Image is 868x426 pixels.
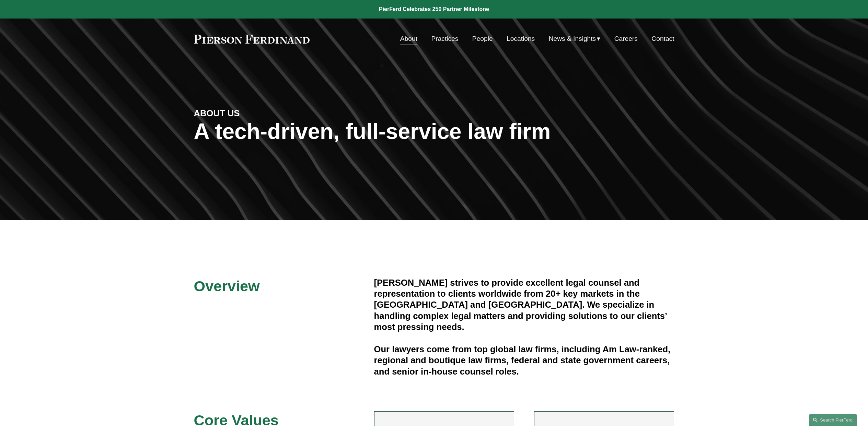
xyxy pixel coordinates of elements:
[549,33,596,45] span: News & Insights
[549,32,601,45] a: folder dropdown
[431,32,458,45] a: Practices
[374,344,674,377] h4: Our lawyers come from top global law firms, including Am Law-ranked, regional and boutique law fi...
[400,32,417,45] a: About
[809,414,857,426] a: Search this site
[194,119,674,144] h1: A tech-driven, full-service law firm
[194,108,240,118] strong: ABOUT US
[374,277,674,333] h4: [PERSON_NAME] strives to provide excellent legal counsel and representation to clients worldwide ...
[507,32,535,45] a: Locations
[194,278,260,294] span: Overview
[651,32,674,45] a: Contact
[472,32,493,45] a: People
[614,32,638,45] a: Careers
